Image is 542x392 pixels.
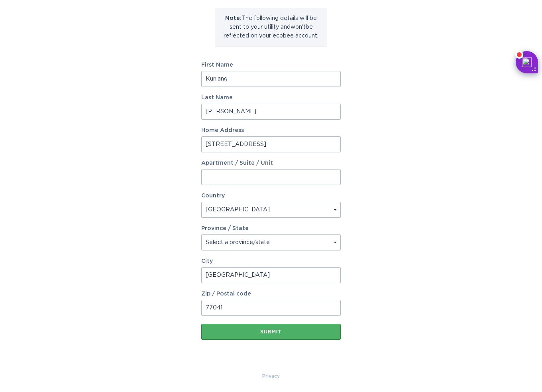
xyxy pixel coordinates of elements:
[262,372,280,380] a: Privacy Policy & Terms of Use
[201,291,341,297] label: Zip / Postal code
[225,16,242,21] strong: Note:
[201,62,341,68] label: First Name
[201,324,341,340] button: Submit
[221,14,321,40] p: The following details will be sent to your utility and won't be reflected on your ecobee account.
[201,226,249,231] label: Province / State
[201,160,341,166] label: Apartment / Suite / Unit
[201,258,341,264] label: City
[205,329,337,334] div: Submit
[201,193,225,199] label: Country
[201,95,341,100] label: Last Name
[201,128,341,133] label: Home Address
